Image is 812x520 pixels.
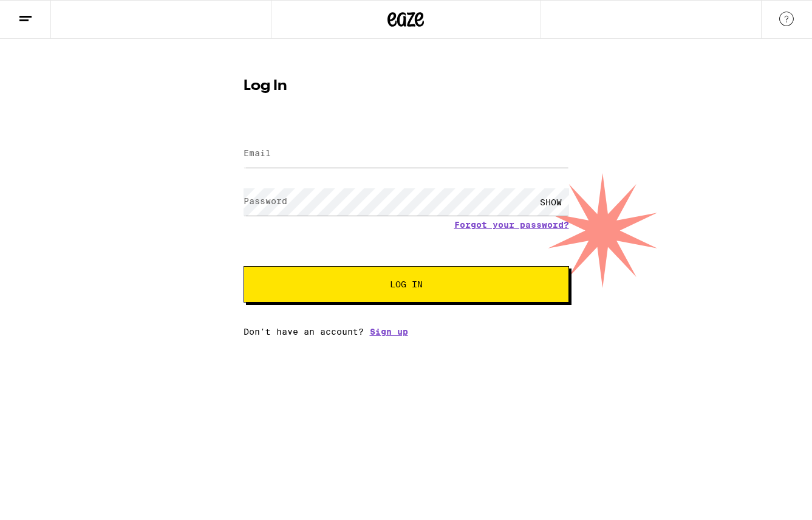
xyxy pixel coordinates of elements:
div: SHOW [533,188,569,216]
button: Log In [244,266,569,303]
a: Forgot your password? [454,220,569,230]
label: Email [244,148,271,158]
h1: Log In [244,79,569,94]
div: Don't have an account? [244,327,569,337]
a: Sign up [370,327,408,337]
label: Password [244,196,287,206]
input: Email [244,140,569,168]
span: Log In [390,280,423,289]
